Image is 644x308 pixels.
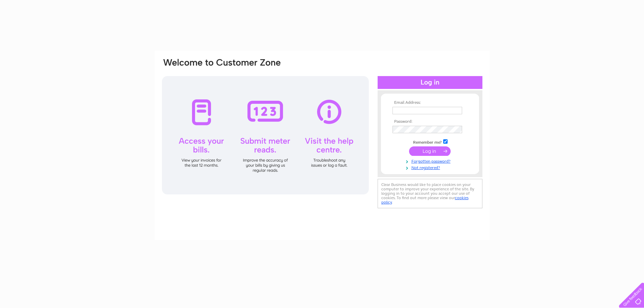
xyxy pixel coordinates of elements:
a: Not registered? [392,164,469,170]
div: Clear Business would like to place cookies on your computer to improve your experience of the sit... [378,179,482,208]
th: Password: [391,119,469,124]
td: Remember me? [391,138,469,145]
a: cookies policy [381,195,469,205]
input: Submit [409,146,451,156]
th: Email Address: [391,100,469,105]
a: Forgotten password? [392,158,469,164]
